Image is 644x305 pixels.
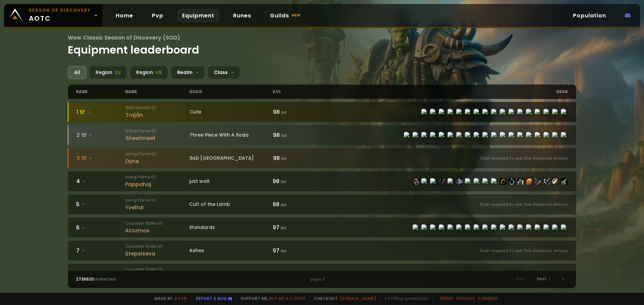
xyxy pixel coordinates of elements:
img: item-228295 [456,178,463,185]
div: 6 [76,223,125,232]
a: Population [568,9,611,22]
div: ilvl [273,85,322,99]
img: item-228261 [508,178,515,185]
a: Equipment [177,9,220,22]
span: - [196,69,199,76]
a: [DOMAIN_NAME] [339,296,376,301]
small: ilvl [281,133,286,138]
span: Wow Classic Season of Discovery (SOD) [68,33,577,42]
small: Season of Discovery [29,7,91,13]
a: 2-Living Flame·EUSheetmeetThree Piece With A Soda98 ilvlitem-239525item-241069item-241080item-221... [68,125,577,145]
div: 1 [76,108,126,116]
div: SoD [GEOGRAPHIC_DATA] [190,155,273,162]
div: rank [76,85,125,99]
div: Cult of the Lamb [189,201,273,208]
div: 98 [273,131,322,139]
small: ilvl [281,225,286,231]
img: item-226488 [413,178,419,185]
div: Trajân [125,111,190,119]
div: All [68,66,87,79]
img: item-12602 [552,178,559,185]
div: Sheetmeet [125,134,190,142]
div: Realm [171,66,205,79]
div: Region [130,66,168,79]
div: 97 [273,223,322,232]
span: Prev [516,276,525,282]
div: characters [76,276,199,282]
span: Made by [150,296,187,302]
a: 6-Crusader Strike·USAtozmosStandards97 ilvlitem-239517item-241070item-239516item-221316item-23951... [68,217,577,238]
small: Crusader Strike · US [125,220,189,226]
div: just wait [189,178,273,185]
span: Next [537,276,546,282]
span: Checkout [310,296,376,302]
span: v. 5735ca - production [380,296,428,302]
div: Dyne [125,157,190,165]
img: item-221316 [439,178,445,185]
div: 97 [273,270,322,278]
img: item-228165 [561,178,568,185]
div: 1 [199,276,445,282]
a: Buy me a coffee [269,296,306,301]
a: Pvp [147,9,169,22]
div: 98 [273,154,322,162]
a: 8-Crusader Strike·USWhizzlerxNuclear97 ilvlitem-226488item-228685item-226491item-11840item-226489... [68,263,577,284]
div: Stepsiseva [125,249,189,258]
img: item-228722 [526,178,533,185]
div: 7 [76,246,125,255]
img: item-20130 [517,178,524,185]
div: 98 [273,177,322,185]
small: Living Flame · EU [125,128,190,134]
a: Consent [478,296,498,301]
small: Scan required to see the character armory [480,202,568,208]
a: 1-Wild Growth·EUTrajânCute98 ilvlitem-239517item-241070item-239516item-221316item-239519item-2395... [68,102,577,122]
div: Yveltal [125,203,189,212]
div: Class [208,66,240,79]
div: Standards [189,224,273,231]
a: Privacy [456,296,475,301]
span: - [89,155,92,161]
img: item-228080 [500,178,506,185]
a: Terms [439,296,453,301]
small: Crusader Strike · US [125,266,189,273]
span: Support me, [236,296,306,302]
a: Report a bug [196,296,227,301]
div: 98 [273,200,322,209]
div: 5 [76,200,125,209]
div: name [125,85,189,99]
small: Scan required to see the character armory [480,248,568,254]
small: Wild Growth · EU [125,105,190,111]
a: a fan [174,296,187,301]
span: - [82,202,85,208]
img: item-227854 [535,178,541,185]
div: Three Piece With A Soda [190,132,273,139]
span: - [89,132,92,138]
h1: Equipment leaderboard [68,33,577,58]
img: item-17068 [543,178,550,185]
span: - [83,178,85,184]
a: Runes [228,9,257,22]
a: 7-Crusader Strike·USStepsisevaAshes97 ilvlScan required to see the character armory [68,240,577,261]
small: new [290,11,302,19]
a: 5-Living Flame·EUYveltalCult of the Lamb98 ilvlScan required to see the character armory [68,194,577,215]
div: guild [189,85,273,99]
a: Guildsnew [265,9,307,22]
div: 8 [76,270,125,278]
small: ilvl [281,248,286,254]
span: - [82,225,85,231]
div: 97 [273,246,322,255]
div: Cute [190,108,273,116]
span: - [82,248,85,254]
small: Living Flame · EU [125,151,190,157]
span: 2736620 [76,276,94,282]
a: Home [110,9,139,22]
span: - [88,109,90,115]
small: Crusader Strike · US [125,243,189,249]
div: Pappahaj [125,180,189,188]
div: Region [89,66,127,79]
span: EU [115,69,121,76]
small: Living Flame · EU [125,197,189,203]
div: Ashes [189,247,273,254]
span: aotc [29,7,91,23]
small: Living Flame · EU [125,174,189,180]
